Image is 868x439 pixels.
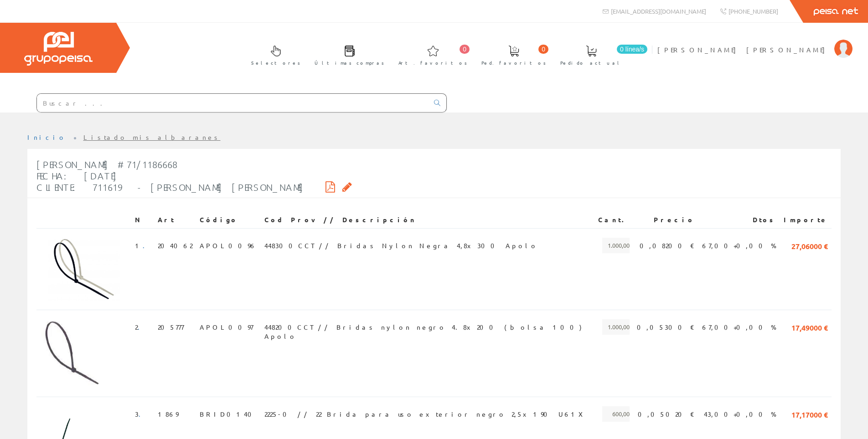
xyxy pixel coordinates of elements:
th: Dtos [698,212,780,228]
span: [PERSON_NAME] #71/1186668 Fecha: [DATE] Cliente: 711619 - [PERSON_NAME] [PERSON_NAME] [36,159,304,193]
span: BRID0140 [200,406,257,422]
span: 448300CCT // Bridas Nylon Negra 4,8x300 Apolo [264,238,538,253]
span: Art. favoritos [398,58,467,67]
span: 0,05300 € [637,319,695,335]
img: Foto artículo (143.52791878173x150) [40,319,106,388]
a: Selectores [242,38,305,71]
span: 2225-0 // 22 Brida para uso exterior negro 2,5x190 U61X [264,406,589,422]
span: 2 [135,319,145,335]
span: 0 línea/s [617,45,647,54]
a: . [138,323,145,331]
span: 1.000,00 [602,319,630,335]
span: Ped. favoritos [481,58,546,67]
span: 1869 [158,406,178,422]
input: Buscar ... [37,94,429,112]
span: 0,08200 € [640,238,695,253]
span: 43,00+0,00 % [704,406,776,422]
span: [PERSON_NAME] [PERSON_NAME] [657,45,830,54]
a: Últimas compras [305,38,389,71]
a: . [139,410,146,418]
span: Selectores [251,58,300,67]
span: Pedido actual [560,58,622,67]
a: 0 línea/s Pedido actual [551,38,650,71]
span: 205777 [158,319,184,335]
th: N [131,212,154,228]
th: Código [196,212,261,228]
span: APOL0097 [200,319,253,335]
span: 1.000,00 [602,238,630,253]
a: . [143,241,150,250]
span: 3 [135,406,146,422]
img: Grupo Peisa [24,32,93,66]
span: 1 [135,238,150,253]
span: 17,17000 € [791,406,828,422]
span: 600,00 [602,406,630,422]
span: 0 [460,45,470,54]
span: 67,00+0,00 % [702,319,776,335]
span: Últimas compras [315,58,384,67]
img: Foto artículo (192x138) [40,238,128,301]
th: Art [154,212,196,228]
th: Cod Prov // Descripción [261,212,594,228]
span: 17,49000 € [791,319,828,335]
i: Solicitar por email copia firmada [342,184,352,190]
span: [PHONE_NUMBER] [728,7,778,15]
a: Inicio [27,133,66,141]
th: Importe [780,212,832,228]
span: APOL0096 [200,238,257,253]
span: 0,05020 € [638,406,695,422]
a: Listado mis albaranes [83,133,221,141]
span: 27,06000 € [791,238,828,253]
span: [EMAIL_ADDRESS][DOMAIN_NAME] [611,7,706,15]
span: 67,00+0,00 % [702,238,776,253]
span: 0 [538,45,548,54]
th: Cant. [594,212,633,228]
a: [PERSON_NAME] [PERSON_NAME] [657,38,852,46]
span: 448200CCT // Bridas nylon negro 4.8x200 (bolsa 100) Apolo [264,319,591,335]
i: Descargar PDF [325,184,335,190]
th: Precio [633,212,698,228]
span: 204062 [158,238,192,253]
